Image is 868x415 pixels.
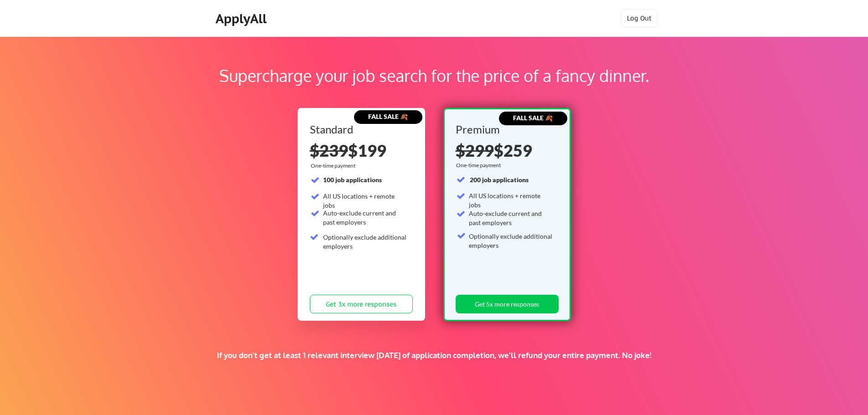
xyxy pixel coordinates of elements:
div: Optionally exclude additional employers [469,232,553,250]
s: $299 [456,140,494,160]
div: All US locations + remote jobs [323,192,407,210]
strong: 200 job applications [470,176,529,184]
div: Auto-exclude current and past employers [323,209,407,226]
div: All US locations + remote jobs [469,191,553,209]
strong: FALL SALE 🍂 [368,113,408,120]
div: Standard [310,124,410,135]
strong: FALL SALE 🍂 [513,114,553,122]
button: Get 3x more responses [310,295,413,313]
div: $259 [456,142,555,159]
div: Premium [456,124,555,135]
div: One-time payment [456,162,503,169]
div: Optionally exclude additional employers [323,233,407,251]
button: Log Out [621,9,657,27]
strong: 100 job applications [323,176,382,184]
s: $239 [310,140,348,160]
div: If you don't get at least 1 relevant interview [DATE] of application completion, we'll refund you... [158,350,710,360]
div: Auto-exclude current and past employers [469,209,553,227]
button: Get 5x more responses [456,295,559,313]
div: Supercharge your job search for the price of a fancy dinner. [58,63,810,88]
div: $199 [310,142,413,159]
div: ApplyAll [216,11,269,26]
div: One-time payment [311,162,358,169]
